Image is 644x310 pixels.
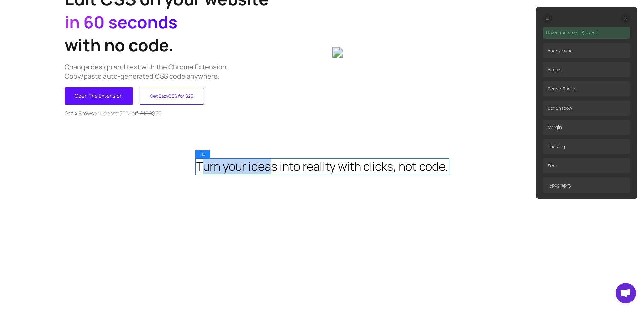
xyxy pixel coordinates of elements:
button: Open The Extension [65,87,133,105]
strike: $100 [140,110,152,117]
button: Get EazyCSS for $25 [140,88,204,105]
img: 6b047dab-316a-43c3-9607-f359b430237e_aasl3q.gif [332,47,580,58]
span: Get 4 Browser License 50% off [65,110,138,117]
p: Change design and text with the Chrome Extension. Copy/paste auto-generated CSS code anywhere. [65,62,322,81]
span: in 60 seconds [65,10,177,33]
p: - $50 [65,110,322,117]
a: Açık sohbet [616,283,636,303]
h2: Turn your ideas into reality with clicks, not code. [196,158,448,174]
